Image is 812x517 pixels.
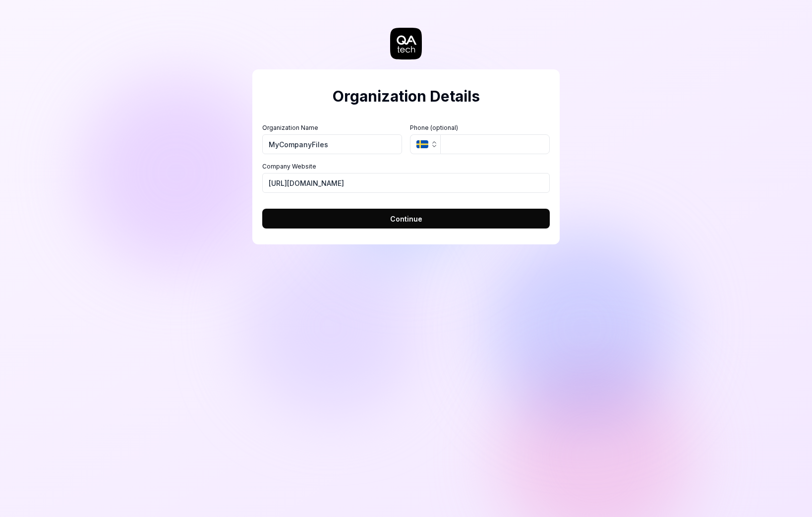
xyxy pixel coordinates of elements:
span: Continue [390,214,422,224]
input: https:// [262,173,550,193]
label: Phone (optional) [410,123,550,132]
label: Organization Name [262,123,402,132]
label: Company Website [262,162,550,171]
h2: Organization Details [262,85,550,108]
button: Continue [262,209,550,229]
